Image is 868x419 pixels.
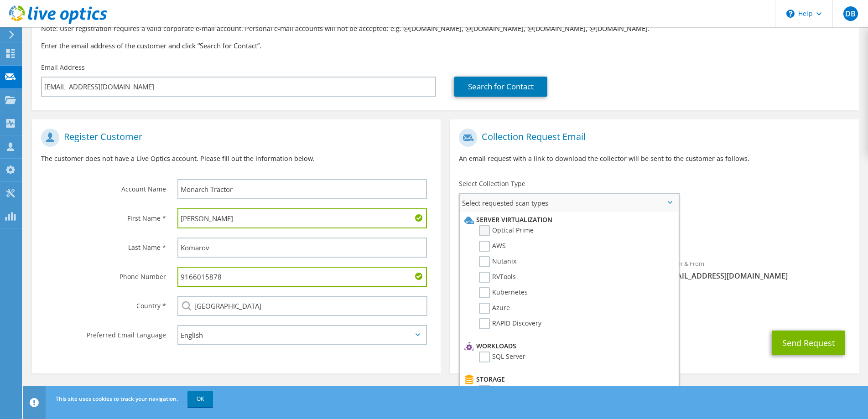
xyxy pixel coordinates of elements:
[479,318,541,329] label: RAPID Discovery
[786,10,795,18] svg: \n
[843,6,858,21] span: DB
[41,208,166,223] label: First Name *
[459,154,849,164] p: An email request with a link to download the collector will be sent to the customer as follows.
[655,254,859,285] div: Sender & From
[187,391,213,407] a: OK
[479,303,510,314] label: Azure
[56,395,178,403] span: This site uses cookies to track your navigation.
[41,238,166,252] label: Last Name *
[772,331,845,355] button: Send Request
[479,352,525,362] label: SQL Server
[450,290,858,321] div: CC & Reply To
[462,341,673,352] li: Workloads
[462,374,673,385] li: Storage
[479,241,506,252] label: AWS
[41,41,850,51] h3: Enter the email address of the customer and click “Search for Contact”.
[479,225,534,236] label: Optical Prime
[41,129,427,147] h1: Register Customer
[450,216,858,249] div: Requested Collections
[41,325,166,340] label: Preferred Email Language
[479,256,516,267] label: Nutanix
[459,129,845,147] h1: Collection Request Email
[479,287,528,298] label: Kubernetes
[479,272,516,283] label: RVTools
[479,385,536,396] label: CLARiiON/VNX
[41,154,431,164] p: The customer does not have a Live Optics account. Please fill out the information below.
[41,296,166,310] label: Country *
[41,179,166,194] label: Account Name
[450,254,654,285] div: To
[41,24,850,34] p: Note: User registration requires a valid corporate e-mail account. Personal e-mail accounts will ...
[454,77,547,97] a: Search for Contact
[460,194,678,212] span: Select requested scan types
[459,179,525,188] label: Select Collection Type
[41,267,166,281] label: Phone Number
[462,214,673,225] li: Server Virtualization
[664,271,850,281] span: [EMAIL_ADDRESS][DOMAIN_NAME]
[41,63,85,72] label: Email Address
